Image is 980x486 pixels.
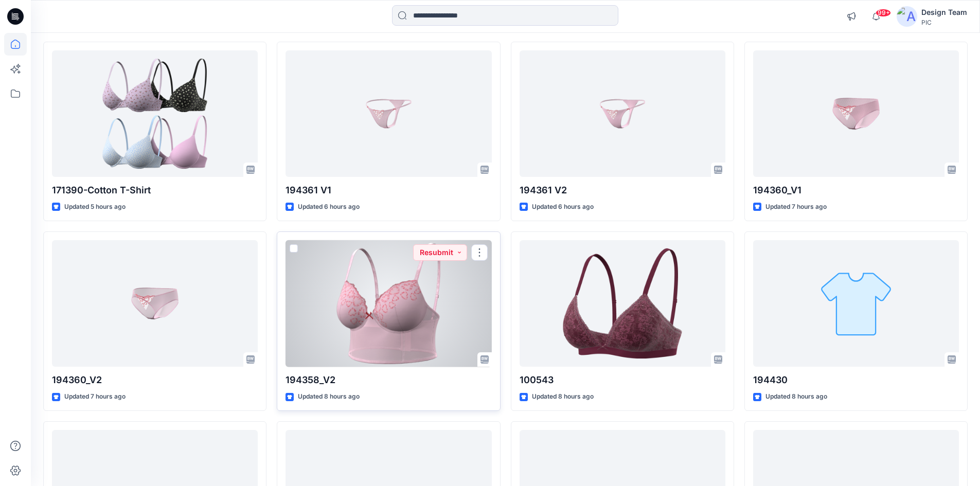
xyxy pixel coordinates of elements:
p: Updated 7 hours ago [64,391,126,402]
a: 194361 V1 [286,50,491,177]
a: 100543 [520,240,725,367]
a: 194358_V2 [286,240,491,367]
div: PIC [921,19,967,26]
p: 194358_V2 [286,373,491,387]
p: 194361 V2 [520,183,725,197]
p: Updated 5 hours ago [64,202,126,212]
p: 194430 [753,373,959,387]
p: Updated 6 hours ago [532,202,594,212]
a: 194360_V2 [52,240,258,367]
span: 99+ [876,9,891,17]
p: 171390-Cotton T-Shirt [52,183,258,197]
p: 194360_V2 [52,373,258,387]
img: avatar [897,6,917,27]
a: 194361 V2 [520,50,725,177]
p: Updated 6 hours ago [298,202,360,212]
p: 100543 [520,373,725,387]
a: 194430 [753,240,959,367]
p: Updated 8 hours ago [765,391,827,402]
div: Design Team [921,6,967,19]
a: 171390-Cotton T-Shirt [52,50,258,177]
p: Updated 8 hours ago [298,391,360,402]
p: 194360_V1 [753,183,959,197]
p: Updated 8 hours ago [532,391,594,402]
a: 194360_V1 [753,50,959,177]
p: 194361 V1 [286,183,491,197]
p: Updated 7 hours ago [765,202,827,212]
